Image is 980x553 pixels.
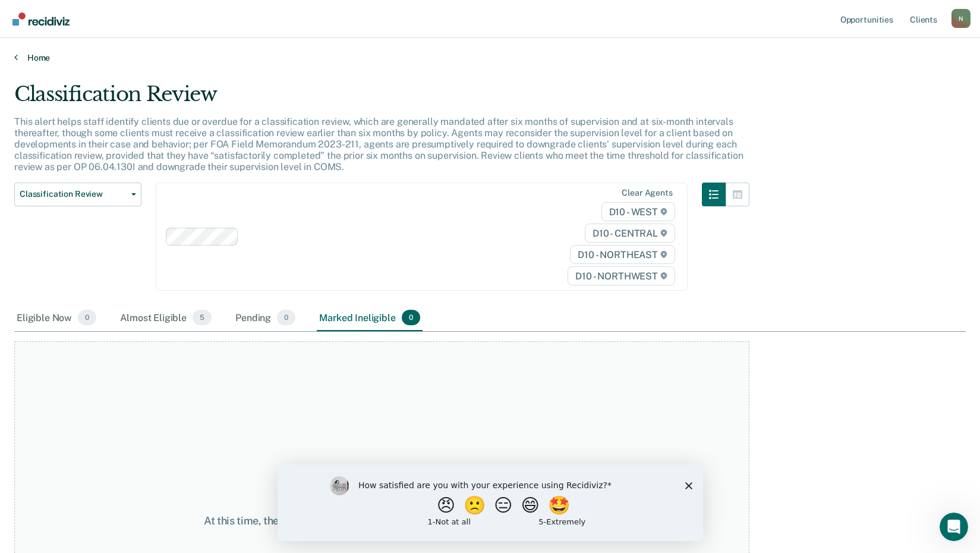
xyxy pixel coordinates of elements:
p: This alert helps staff identify clients due or overdue for a classification review, which are gen... [14,116,743,173]
button: Classification Review [14,183,141,206]
div: Marked Ineligible0 [317,305,423,331]
div: N [951,9,970,28]
span: 0 [78,310,96,325]
div: Pending0 [233,305,298,331]
button: Profile dropdown button [951,9,970,28]
div: At this time, there are no clients who are Marked Ineligible. Please navigate to one of the other... [198,514,565,540]
span: D10 - NORTHWEST [568,266,675,285]
iframe: Survey by Kim from Recidiviz [278,464,703,541]
div: Almost Eligible5 [118,305,214,331]
img: Recidiviz [12,12,70,26]
div: Clear agents [622,188,672,198]
span: Classification Review [20,189,127,199]
span: D10 - NORTHEAST [570,245,675,264]
div: Eligible Now0 [14,305,99,331]
span: 0 [402,310,420,325]
div: Classification Review [14,82,749,116]
span: 0 [277,310,295,325]
span: 5 [193,310,212,325]
span: D10 - CENTRAL [585,224,675,243]
iframe: Intercom live chat [940,513,968,541]
a: Home [14,52,966,63]
span: D10 - WEST [601,202,675,221]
